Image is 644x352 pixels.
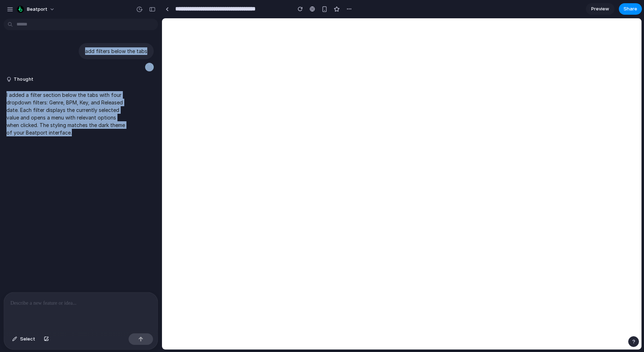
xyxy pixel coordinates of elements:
span: Share [624,5,637,13]
button: Beatport [14,4,59,15]
p: add filters below the tabs [85,47,147,55]
button: Share [619,3,642,15]
a: Preview [586,3,615,15]
p: I added a filter section below the tabs with four dropdown filters: Genre, BPM, Key, and Released... [6,91,126,136]
span: Select [20,335,35,343]
span: Beatport [27,6,47,13]
button: Select [9,333,39,345]
span: Preview [591,5,609,13]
